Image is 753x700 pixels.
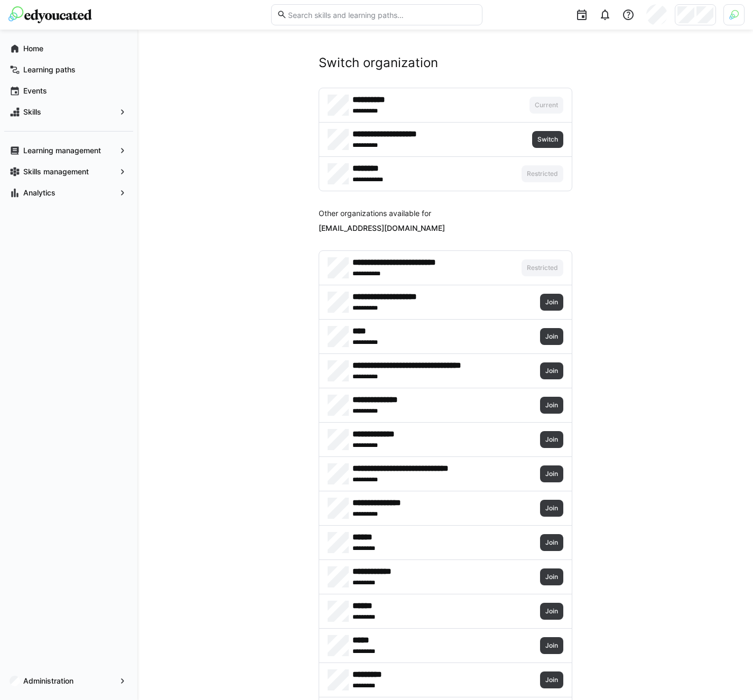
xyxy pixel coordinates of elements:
span: Current [534,101,559,109]
p: [EMAIL_ADDRESS][DOMAIN_NAME] [319,223,572,234]
button: Join [540,362,563,379]
button: Join [540,431,563,448]
button: Join [540,500,563,517]
button: Restricted [522,165,563,182]
span: Join [544,298,559,306]
span: Join [544,470,559,478]
h2: Switch organization [319,55,572,71]
p: Other organizations available for [319,208,572,219]
button: Join [540,397,563,414]
button: Join [540,671,563,688]
span: Join [544,607,559,615]
span: Join [544,332,559,341]
button: Join [540,294,563,311]
span: Join [544,573,559,581]
span: Join [544,538,559,547]
span: Join [544,367,559,375]
button: Join [540,328,563,345]
span: Join [544,676,559,684]
button: Join [540,534,563,551]
button: Join [540,568,563,585]
span: Join [544,641,559,650]
button: Switch [532,131,563,148]
span: Restricted [526,264,559,272]
input: Search skills and learning paths… [287,10,476,20]
span: Restricted [526,170,559,178]
button: Join [540,637,563,654]
span: Join [544,401,559,409]
span: Join [544,435,559,444]
span: Join [544,504,559,512]
button: Join [540,465,563,482]
button: Current [529,97,563,114]
button: Join [540,603,563,620]
span: Switch [536,135,559,144]
button: Restricted [522,259,563,276]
